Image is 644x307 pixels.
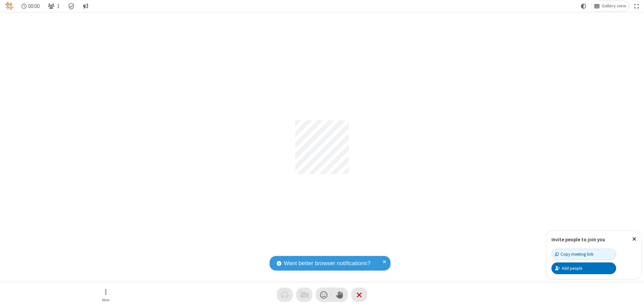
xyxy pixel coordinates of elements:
[551,262,616,274] button: Add people
[45,1,62,11] button: Open participant list
[578,1,589,11] button: Using system theme
[277,288,293,302] button: Audio problem - check your Internet connection or call by phone
[5,2,13,10] img: QA Selenium DO NOT DELETE OR CHANGE
[316,288,332,302] button: Send a reaction
[19,1,43,11] div: Timer
[96,285,116,304] button: Open menu
[551,236,605,243] label: Invite people to join you
[28,3,40,9] span: 00:00
[284,259,370,268] span: Want better browser notifications?
[632,1,642,11] button: Fullscreen
[102,298,109,302] span: More
[591,1,629,11] button: Change layout
[332,288,348,302] button: Raise hand
[296,288,312,302] button: Video
[555,251,593,257] div: Copy meeting link
[80,1,91,11] button: Conversation
[351,288,367,302] button: End or leave meeting
[551,249,616,260] button: Copy meeting link
[602,3,626,9] span: Gallery view
[65,1,78,11] div: Meeting details Encryption enabled
[57,3,60,9] span: 1
[627,231,641,247] button: Close popover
